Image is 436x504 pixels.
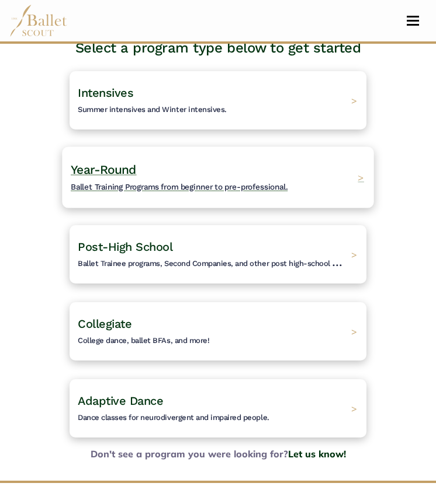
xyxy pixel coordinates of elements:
[70,148,366,206] a: Year-RoundBallet Training Programs from beginner to pre-professional. >
[288,448,346,460] a: Let us know!
[70,302,366,360] a: CollegiateCollege dance, ballet BFAs, and more! >
[78,394,163,408] span: Adaptive Dance
[78,255,361,269] span: Ballet Trainee programs, Second Companies, and other post high-school training.
[351,94,357,106] span: >
[70,71,366,129] a: IntensivesSummer intensives and Winter intensives. >
[78,317,132,331] span: Collegiate
[71,183,288,192] span: Ballet Training Programs from beginner to pre-professional.
[71,162,137,177] span: Year-Round
[351,402,357,414] span: >
[60,39,376,57] h3: Select a program type below to get started
[70,225,366,283] a: Post-High SchoolBallet Trainee programs, Second Companies, and other post high-school training. >
[60,447,376,462] b: Don't see a program you were looking for?
[78,413,269,422] span: Dance classes for neurodivergent and impaired people.
[399,15,427,26] button: Toggle navigation
[78,105,227,114] span: Summer intensives and Winter intensives.
[70,379,366,437] a: Adaptive DanceDance classes for neurodivergent and impaired people. >
[358,171,364,184] span: >
[78,240,172,254] span: Post-High School
[351,325,357,337] span: >
[78,86,133,100] span: Intensives
[78,336,209,345] span: College dance, ballet BFAs, and more!
[351,249,357,260] span: >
